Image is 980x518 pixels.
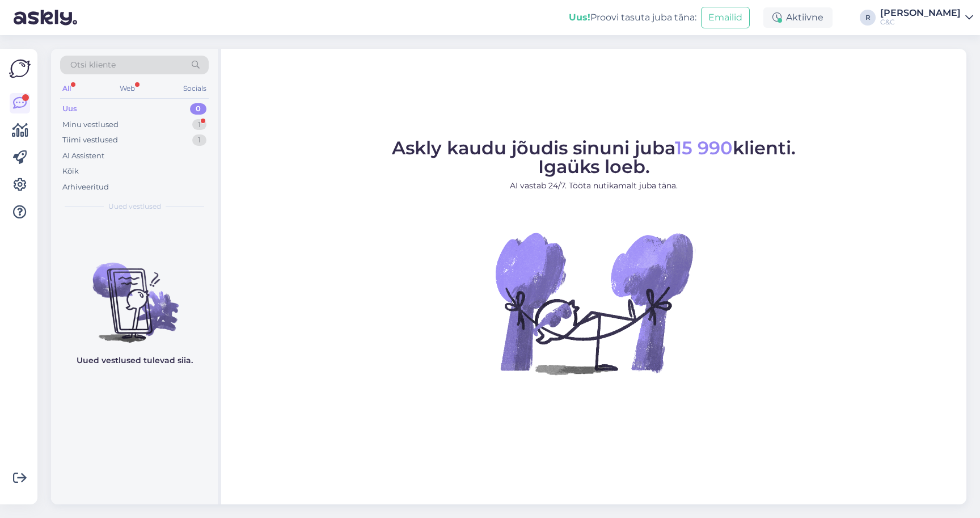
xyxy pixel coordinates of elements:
[77,355,193,367] p: Uued vestlused tulevad siia.
[860,10,876,26] div: R
[62,182,109,193] div: Arhiveeritud
[763,7,833,28] div: Aktiivne
[192,119,206,130] div: 1
[62,134,118,146] div: Tiimi vestlused
[492,201,696,405] img: No Chat active
[60,81,73,96] div: All
[569,12,590,23] b: Uus!
[108,201,161,212] span: Uued vestlused
[569,11,696,24] div: Proovi tasuta juba täna:
[701,7,750,28] button: Emailid
[392,137,796,178] span: Askly kaudu jõudis sinuni juba klienti. Igaüks loeb.
[181,81,209,96] div: Socials
[190,103,206,115] div: 0
[62,166,79,177] div: Kõik
[9,58,31,79] img: Askly Logo
[70,59,116,71] span: Otsi kliente
[880,18,961,27] div: C&C
[880,9,973,27] a: [PERSON_NAME]C&C
[117,81,137,96] div: Web
[675,137,733,159] span: 15 990
[880,9,961,18] div: [PERSON_NAME]
[392,180,796,192] p: AI vastab 24/7. Tööta nutikamalt juba täna.
[62,150,104,162] div: AI Assistent
[62,119,119,130] div: Minu vestlused
[62,103,77,115] div: Uus
[192,134,206,146] div: 1
[51,242,218,344] img: No chats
